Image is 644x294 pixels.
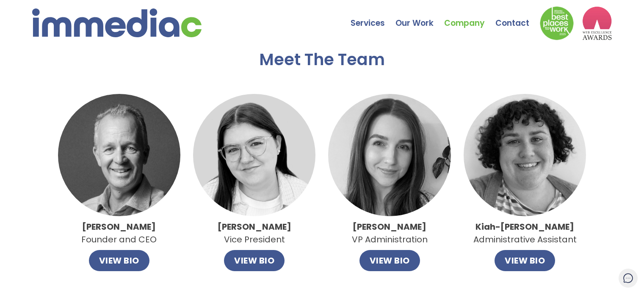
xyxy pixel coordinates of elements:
[582,6,612,40] img: logo2_wea_nobg.webp
[359,250,420,271] button: VIEW BIO
[353,221,426,233] strong: [PERSON_NAME]
[495,2,540,32] a: Contact
[444,2,495,32] a: Company
[224,250,285,271] button: VIEW BIO
[259,51,385,69] h2: Meet The Team
[475,221,574,233] strong: Kiah-[PERSON_NAME]
[495,250,555,271] button: VIEW BIO
[540,6,574,40] img: Down
[328,94,451,216] img: Alley.jpg
[32,8,202,37] img: immediac
[395,2,444,32] a: Our Work
[89,250,149,271] button: VIEW BIO
[58,94,180,216] img: John.jpg
[351,2,395,32] a: Services
[473,220,577,246] p: Administrative Assistant
[193,94,315,216] img: Catlin.jpg
[218,221,291,233] strong: [PERSON_NAME]
[81,220,157,246] p: Founder and CEO
[464,94,586,216] img: imageedit_1_9466638877.jpg
[352,220,428,246] p: VP Administration
[82,221,156,233] strong: [PERSON_NAME]
[218,220,291,246] p: Vice President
